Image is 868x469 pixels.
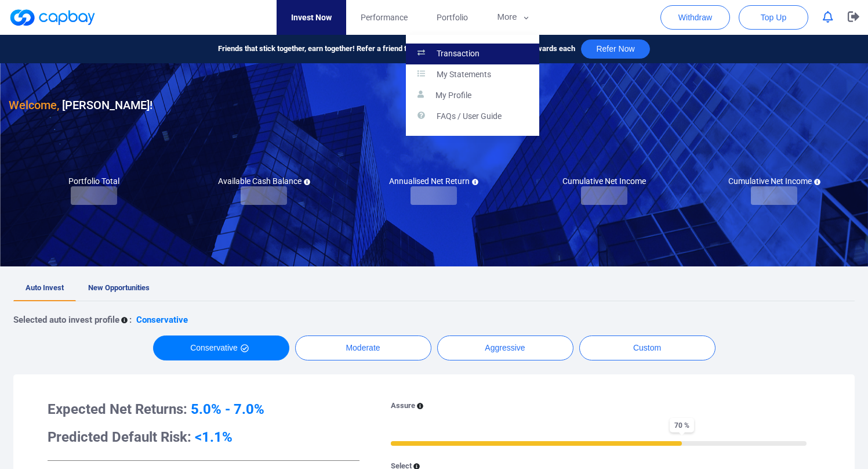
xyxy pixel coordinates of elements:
a: My Statements [406,64,539,85]
p: My Statements [437,70,491,80]
a: Transaction [406,44,539,64]
p: FAQs / User Guide [437,111,502,122]
p: My Profile [435,91,471,101]
p: Transaction [437,49,480,59]
a: My Profile [406,85,539,106]
a: FAQs / User Guide [406,106,539,127]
